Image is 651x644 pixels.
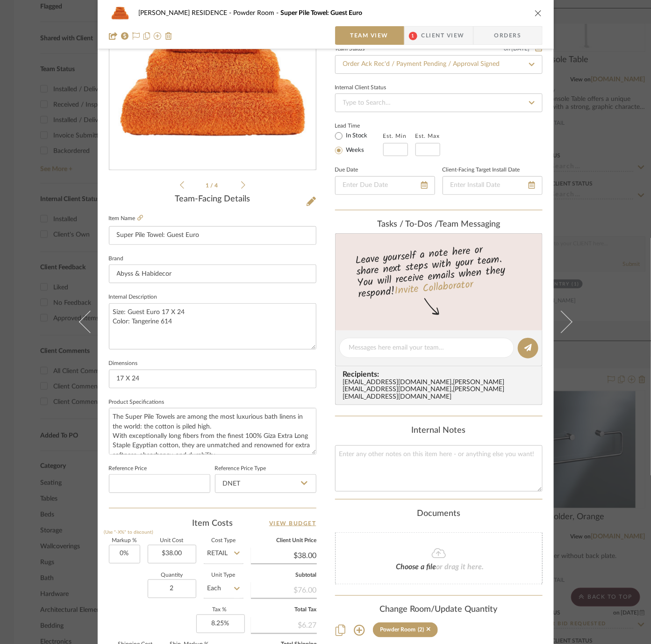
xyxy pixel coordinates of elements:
label: Subtotal [251,573,317,578]
div: Item Costs [109,518,316,529]
span: Recipients: [343,370,538,379]
div: $76.00 [251,581,317,598]
label: Lead Time [335,122,383,130]
span: [PERSON_NAME] RESIDENCE [139,10,234,16]
img: d8222926-df91-4311-99cb-c7b2acc59da8_48x40.jpg [109,4,131,22]
label: Est. Min [383,133,407,139]
mat-radio-group: Select item type [335,130,383,156]
div: [EMAIL_ADDRESS][DOMAIN_NAME] , [PERSON_NAME][EMAIL_ADDRESS][DOMAIN_NAME] , [PERSON_NAME][EMAIL_AD... [343,379,538,401]
div: Change Room/Update Quantity [335,605,543,615]
span: 1 [409,32,417,40]
label: Due Date [335,168,358,172]
div: Documents [335,509,543,519]
label: Unit Cost [148,538,196,543]
label: Internal Description [109,295,157,300]
label: Quantity [148,573,196,578]
label: Reference Price Type [215,466,266,471]
span: Tasks / To-Dos / [377,220,438,229]
label: Tax % [196,608,243,613]
a: Invite Collaborator [393,277,473,300]
span: Orders [484,26,532,45]
label: Markup % [109,538,140,543]
span: Choose a file [396,564,436,571]
img: Remove from project [165,32,172,40]
label: Unit Type [204,573,243,578]
span: Powder Room [234,10,281,16]
div: (2) [418,627,424,633]
input: Type to Search… [335,55,543,74]
label: Client Unit Price [251,538,317,543]
label: Item Name [109,215,143,222]
span: Super Pile Towel: Guest Euro [281,10,363,16]
label: Dimensions [109,361,138,366]
input: Enter the dimensions of this item [109,370,316,388]
div: $6.27 [251,616,317,633]
div: Team-Facing Details [109,194,316,205]
span: 1 [206,183,210,188]
div: Team Status [335,47,365,51]
label: Brand [109,257,124,261]
label: In Stock [344,132,368,140]
span: on [504,46,511,51]
button: close [534,9,543,17]
span: 4 [215,183,219,188]
span: Team View [351,26,389,45]
span: or drag it here. [436,564,484,571]
label: Client-Facing Target Install Date [443,168,520,172]
label: Product Specifications [109,400,165,405]
label: Weeks [344,146,365,155]
div: Internal Notes [335,426,543,436]
input: Enter Install Date [443,176,543,195]
input: Enter Item Name [109,226,316,245]
span: Client View [422,26,465,45]
label: Total Tax [251,608,317,613]
div: Leave yourself a note here or share next steps with your team. You will receive emails when they ... [334,240,544,302]
input: Enter Brand [109,265,316,283]
span: / [210,183,215,188]
input: Type to Search… [335,93,543,112]
label: Est. Max [415,133,440,139]
label: Reference Price [109,466,147,471]
input: Enter Due Date [335,176,435,195]
div: Powder Room [380,627,416,633]
div: team Messaging [335,220,543,230]
a: View Budget [269,518,316,529]
label: Cost Type [204,538,243,543]
div: Internal Client Status [335,86,386,90]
